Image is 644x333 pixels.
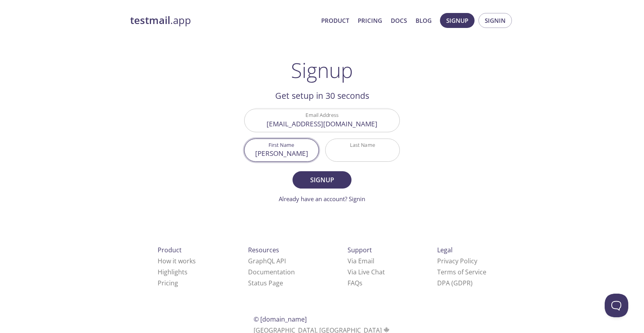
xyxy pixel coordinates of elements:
[391,15,407,26] a: Docs
[348,268,385,276] a: Via Live Chat
[130,13,170,27] strong: testmail
[446,15,468,26] span: Signup
[437,246,453,254] span: Legal
[605,294,628,317] iframe: Help Scout Beacon - Open
[416,15,432,26] a: Blog
[485,15,506,26] span: Signin
[359,279,362,287] span: s
[130,14,315,27] a: testmail.app
[348,246,372,254] span: Support
[158,268,188,276] a: Highlights
[248,279,283,287] a: Status Page
[158,257,196,265] a: How it works
[279,195,365,203] a: Already have an account? Signin
[291,58,353,82] h1: Signup
[348,279,362,287] a: FAQ
[293,171,351,189] button: Signup
[158,279,178,287] a: Pricing
[244,89,400,102] h2: Get setup in 30 seconds
[358,15,382,26] a: Pricing
[254,315,307,324] span: © [DOMAIN_NAME]
[440,13,475,28] button: Signup
[348,257,374,265] a: Via Email
[437,268,486,276] a: Terms of Service
[437,257,477,265] a: Privacy Policy
[248,257,286,265] a: GraphQL API
[437,279,473,287] a: DPA (GDPR)
[478,13,512,28] button: Signin
[301,174,343,185] span: Signup
[248,268,295,276] a: Documentation
[158,246,182,254] span: Product
[248,246,279,254] span: Resources
[321,15,349,26] a: Product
